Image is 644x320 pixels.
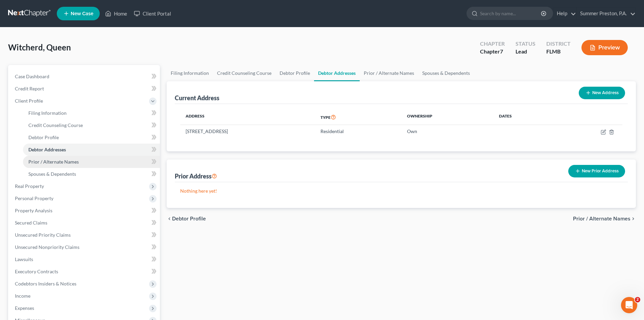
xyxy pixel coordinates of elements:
[23,156,160,168] a: Prior / Alternate Names
[360,65,418,81] a: Prior / Alternate Names
[9,265,160,278] a: Executory Contracts
[167,65,213,81] a: Filing Information
[15,220,47,226] span: Secured Claims
[130,7,174,20] a: Client Portal
[546,48,571,56] div: FLMB
[15,86,44,91] span: Credit Report
[15,183,44,189] span: Real Property
[553,7,576,20] a: Help
[28,122,83,128] span: Credit Counseling Course
[630,216,636,221] i: chevron_right
[23,168,160,180] a: Spouses & Dependents
[172,216,206,221] span: Debtor Profile
[9,253,160,265] a: Lawsuits
[15,281,76,286] span: Codebtors Insiders & Notices
[28,159,79,165] span: Prior / Alternate Names
[480,40,505,48] div: Chapter
[546,40,571,48] div: District
[28,147,66,152] span: Debtor Addresses
[28,110,67,116] span: Filing Information
[9,217,160,229] a: Secured Claims
[175,94,219,102] div: Current Address
[213,65,276,81] a: Credit Counseling Course
[315,109,402,125] th: Type
[15,269,58,274] span: Executory Contracts
[276,65,314,81] a: Debtor Profile
[9,241,160,253] a: Unsecured Nonpriority Claims
[9,205,160,217] a: Property Analysis
[15,244,79,250] span: Unsecured Nonpriority Claims
[573,216,636,221] button: Prior / Alternate Names chevron_right
[494,109,554,125] th: Dates
[15,208,52,213] span: Property Analysis
[480,7,542,20] input: Search by name...
[314,65,360,81] a: Debtor Addresses
[9,229,160,241] a: Unsecured Priority Claims
[418,65,474,81] a: Spouses & Dependents
[8,42,71,52] span: Witcherd, Queen
[175,172,217,180] div: Prior Address
[15,305,34,311] span: Expenses
[167,216,206,221] button: chevron_left Debtor Profile
[15,256,33,262] span: Lawsuits
[402,125,494,138] td: Own
[315,125,402,138] td: Residential
[579,87,625,99] button: New Address
[180,109,315,125] th: Address
[480,48,505,56] div: Chapter
[577,7,636,20] a: Summer Preston, P.A.
[102,7,130,20] a: Home
[15,73,49,79] span: Case Dashboard
[71,11,93,16] span: New Case
[180,188,622,194] p: Nothing here yet!
[28,171,76,177] span: Spouses & Dependents
[28,134,59,140] span: Debtor Profile
[15,293,30,299] span: Income
[9,70,160,83] a: Case Dashboard
[23,144,160,156] a: Debtor Addresses
[167,216,172,221] i: chevron_left
[15,98,43,104] span: Client Profile
[573,216,630,221] span: Prior / Alternate Names
[15,195,53,201] span: Personal Property
[180,125,315,138] td: [STREET_ADDRESS]
[516,40,535,48] div: Status
[516,48,535,56] div: Lead
[568,165,625,177] button: New Prior Address
[402,109,494,125] th: Ownership
[621,297,637,313] iframe: Intercom live chat
[500,48,503,55] span: 7
[15,232,71,238] span: Unsecured Priority Claims
[23,107,160,119] a: Filing Information
[581,40,628,55] button: Preview
[9,83,160,95] a: Credit Report
[23,119,160,131] a: Credit Counseling Course
[23,131,160,144] a: Debtor Profile
[635,297,640,302] span: 2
